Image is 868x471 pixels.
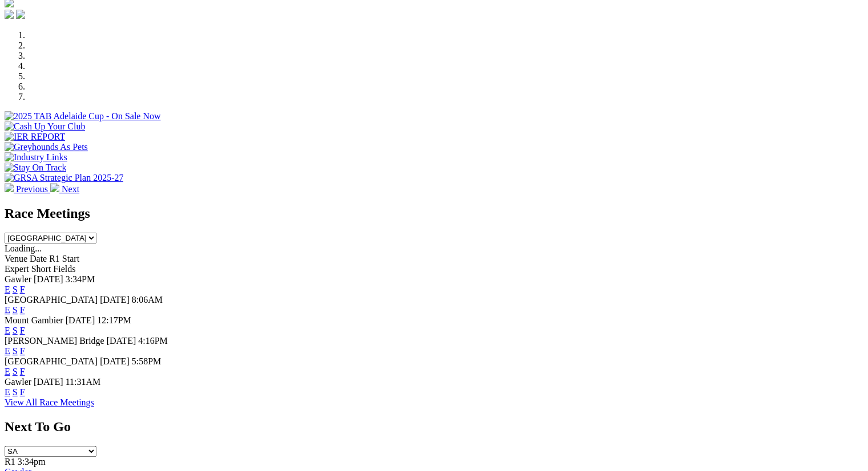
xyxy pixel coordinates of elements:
[5,457,15,466] span: R1
[5,285,10,294] a: E
[13,285,18,294] a: S
[100,295,130,304] span: [DATE]
[66,315,95,325] span: [DATE]
[5,142,88,152] img: Greyhounds As Pets
[5,121,85,132] img: Cash Up Your Club
[13,346,18,356] a: S
[5,206,863,221] h2: Race Meetings
[97,315,131,325] span: 12:17PM
[16,184,48,194] span: Previous
[5,111,161,121] img: 2025 TAB Adelaide Cup - On Sale Now
[5,243,42,253] span: Loading...
[5,163,66,173] img: Stay On Track
[138,336,168,346] span: 4:16PM
[34,274,63,284] span: [DATE]
[132,356,162,366] span: 5:58PM
[20,367,25,376] a: F
[62,184,79,194] span: Next
[5,397,94,407] a: View All Race Meetings
[13,387,18,397] a: S
[20,387,25,397] a: F
[5,132,65,142] img: IER REPORT
[5,184,50,194] a: Previous
[5,419,863,435] h2: Next To Go
[5,326,10,335] a: E
[5,387,10,397] a: E
[5,274,31,284] span: Gawler
[20,346,25,356] a: F
[20,285,25,294] a: F
[50,183,59,192] img: chevron-right-pager-white.svg
[5,254,27,263] span: Venue
[5,377,31,387] span: Gawler
[132,295,163,304] span: 8:06AM
[66,274,95,284] span: 3:34PM
[5,356,98,366] span: [GEOGRAPHIC_DATA]
[13,305,18,315] a: S
[50,184,79,194] a: Next
[30,254,47,263] span: Date
[16,10,25,19] img: twitter.svg
[5,346,10,356] a: E
[5,315,63,325] span: Mount Gambier
[100,356,130,366] span: [DATE]
[5,295,98,304] span: [GEOGRAPHIC_DATA]
[31,264,51,274] span: Short
[20,305,25,315] a: F
[5,367,10,376] a: E
[5,10,14,19] img: facebook.svg
[66,377,101,387] span: 11:31AM
[5,183,14,192] img: chevron-left-pager-white.svg
[13,326,18,335] a: S
[5,264,29,274] span: Expert
[13,367,18,376] a: S
[53,264,75,274] span: Fields
[34,377,63,387] span: [DATE]
[5,173,123,183] img: GRSA Strategic Plan 2025-27
[5,305,10,315] a: E
[5,336,104,346] span: [PERSON_NAME] Bridge
[107,336,136,346] span: [DATE]
[20,326,25,335] a: F
[5,152,67,163] img: Industry Links
[49,254,79,263] span: R1 Start
[18,457,46,466] span: 3:34pm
